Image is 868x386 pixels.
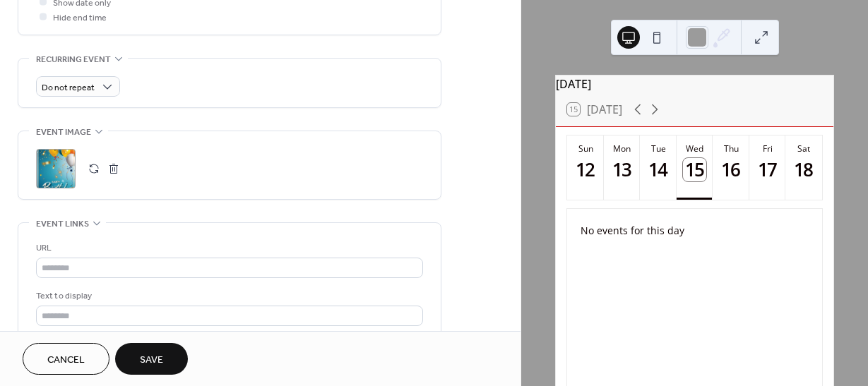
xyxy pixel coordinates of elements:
span: Hide end time [53,11,107,25]
div: 15 [683,158,706,181]
div: Wed [681,143,709,155]
div: Sun [571,143,600,155]
div: Fri [754,143,782,155]
span: Do not repeat [42,80,95,96]
div: Mon [608,143,636,155]
button: Sun12 [567,135,604,200]
button: Thu16 [713,135,749,200]
div: 16 [720,158,743,181]
button: Sat18 [785,135,822,200]
span: Recurring event [36,52,111,67]
button: Fri17 [749,135,786,200]
div: Thu [717,143,745,155]
div: Tue [644,143,672,155]
div: ; [36,149,76,188]
div: Sat [790,143,818,155]
div: 18 [792,158,816,181]
span: Save [140,353,163,368]
button: Mon13 [604,135,641,200]
span: Event links [36,217,89,231]
div: Text to display [36,289,420,303]
button: Cancel [23,343,109,375]
button: Wed15 [677,135,713,200]
div: URL [36,241,420,255]
button: Save [115,343,188,375]
div: No events for this day [569,214,821,247]
div: 13 [610,158,634,181]
span: Cancel [47,353,85,368]
div: 17 [756,158,779,181]
button: Tue14 [640,135,677,200]
div: 14 [647,158,670,181]
div: 12 [574,158,598,181]
span: Event image [36,125,91,140]
div: [DATE] [556,76,833,92]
